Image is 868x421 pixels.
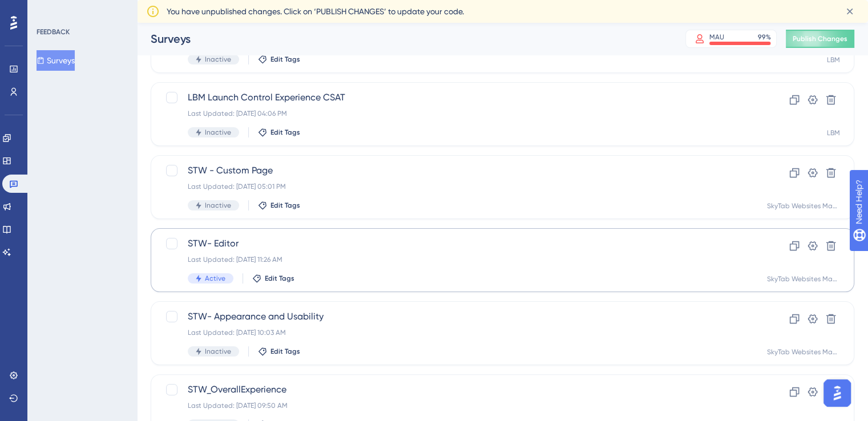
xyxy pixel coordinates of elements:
[188,182,726,191] div: Last Updated: [DATE] 05:01 PM
[265,274,294,283] span: Edit Tags
[27,3,71,17] span: Need Help?
[205,201,231,210] span: Inactive
[820,376,854,410] iframe: UserGuiding AI Assistant Launcher
[188,383,726,396] span: STW_OverallExperience
[188,310,726,323] span: STW- Appearance and Usability
[767,201,840,211] div: SkyTab Websites Manager
[188,401,726,410] div: Last Updated: [DATE] 09:50 AM
[258,128,300,137] button: Edit Tags
[258,347,300,356] button: Edit Tags
[37,27,70,37] div: FEEDBACK
[709,33,724,42] div: MAU
[205,347,231,356] span: Inactive
[205,274,225,283] span: Active
[786,30,854,48] button: Publish Changes
[271,55,300,64] span: Edit Tags
[188,109,726,118] div: Last Updated: [DATE] 04:06 PM
[271,201,300,210] span: Edit Tags
[271,347,300,356] span: Edit Tags
[188,328,726,337] div: Last Updated: [DATE] 10:03 AM
[205,55,231,64] span: Inactive
[767,347,840,357] div: SkyTab Websites Manager
[258,201,300,210] button: Edit Tags
[767,274,840,284] div: SkyTab Websites Manager
[188,255,726,264] div: Last Updated: [DATE] 11:26 AM
[188,164,726,177] span: STW - Custom Page
[37,50,75,71] button: Surveys
[793,34,847,43] span: Publish Changes
[258,55,300,64] button: Edit Tags
[271,128,300,137] span: Edit Tags
[758,33,771,42] div: 99 %
[827,128,840,137] div: LBM
[188,237,726,250] span: STW- Editor
[167,5,464,18] span: You have unpublished changes. Click on ‘PUBLISH CHANGES’ to update your code.
[151,31,657,47] div: Surveys
[188,91,726,104] span: LBM Launch Control Experience CSAT
[827,55,840,64] div: LBM
[205,128,231,137] span: Inactive
[252,274,294,283] button: Edit Tags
